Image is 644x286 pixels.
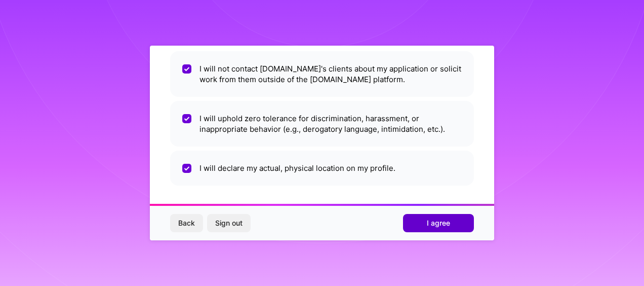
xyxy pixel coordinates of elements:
[170,151,474,186] li: I will declare my actual, physical location on my profile.
[207,214,251,232] button: Sign out
[215,218,243,228] span: Sign out
[170,214,203,232] button: Back
[178,218,195,228] span: Back
[170,51,474,97] li: I will not contact [DOMAIN_NAME]'s clients about my application or solicit work from them outside...
[170,101,474,147] li: I will uphold zero tolerance for discrimination, harassment, or inappropriate behavior (e.g., der...
[403,214,474,232] button: I agree
[427,218,450,228] span: I agree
